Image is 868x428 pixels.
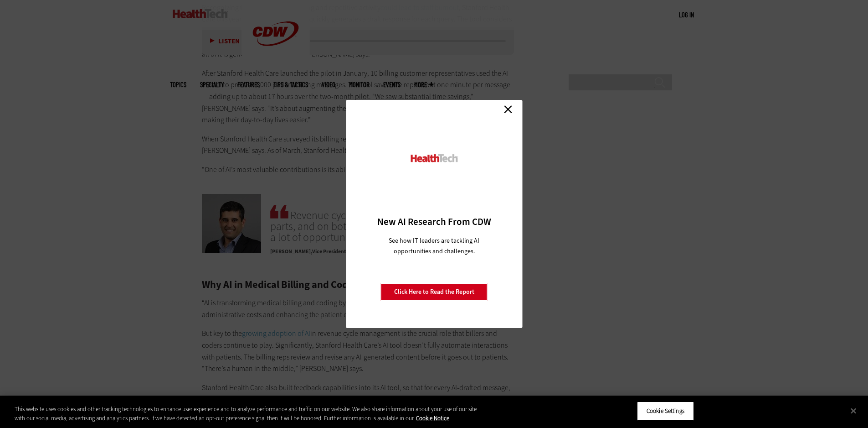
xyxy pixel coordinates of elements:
[378,235,490,256] p: See how IT leaders are tackling AI opportunities and challenges.
[409,153,459,163] img: HealthTech_0.png
[362,215,506,228] h3: New AI Research From CDW
[501,102,515,116] a: Close
[843,401,863,421] button: Close
[15,405,478,423] div: This website uses cookies and other tracking technologies to enhance user experience and to analy...
[416,414,449,422] a: More information about your privacy
[637,402,694,421] button: Cookie Settings
[381,283,488,301] a: Click Here to Read the Report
